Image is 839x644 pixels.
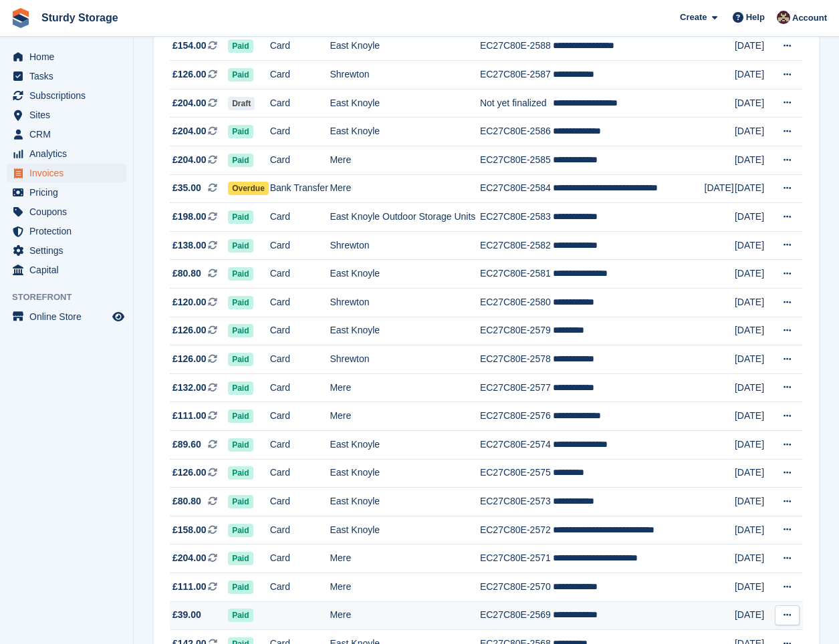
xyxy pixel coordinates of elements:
[270,317,330,345] td: Card
[735,373,774,402] td: [DATE]
[735,260,774,289] td: [DATE]
[228,381,253,395] span: Paid
[735,573,774,601] td: [DATE]
[330,317,479,345] td: East Knoyle
[228,210,253,224] span: Paid
[172,494,201,508] span: £80.80
[270,373,330,402] td: Card
[480,345,553,374] td: EC27C80E-2578
[480,573,553,601] td: EC27C80E-2570
[228,97,255,110] span: Draft
[172,210,207,224] span: £198.00
[172,153,207,167] span: £204.00
[270,544,330,573] td: Card
[228,609,253,622] span: Paid
[270,146,330,175] td: Card
[735,89,774,118] td: [DATE]
[7,202,126,221] a: menu
[228,524,253,537] span: Paid
[330,402,479,431] td: Mere
[29,164,110,182] span: Invoices
[172,580,207,594] span: £111.00
[735,289,774,317] td: [DATE]
[172,124,207,138] span: £204.00
[330,174,479,203] td: Mere
[7,67,126,86] a: menu
[172,523,207,537] span: £158.00
[7,222,126,240] a: menu
[172,267,201,281] span: £80.80
[172,96,207,110] span: £204.00
[172,181,201,195] span: £35.00
[480,32,553,61] td: EC27C80E-2588
[270,174,330,203] td: Bank Transfer
[330,459,479,488] td: East Knoyle
[330,289,479,317] td: Shrewton
[228,239,253,253] span: Paid
[735,516,774,544] td: [DATE]
[270,516,330,544] td: Card
[172,295,207,309] span: £120.00
[735,459,774,488] td: [DATE]
[735,601,774,630] td: [DATE]
[735,488,774,516] td: [DATE]
[270,402,330,431] td: Card
[480,430,553,459] td: EC27C80E-2574
[480,231,553,260] td: EC27C80E-2582
[480,174,553,203] td: EC27C80E-2584
[172,608,201,622] span: £39.00
[172,438,201,452] span: £89.60
[705,174,735,203] td: [DATE]
[270,289,330,317] td: Card
[7,261,126,279] a: menu
[735,345,774,374] td: [DATE]
[735,544,774,573] td: [DATE]
[228,68,253,82] span: Paid
[7,106,126,124] a: menu
[172,551,207,565] span: £204.00
[12,291,133,304] span: Storefront
[330,61,479,90] td: Shrewton
[270,231,330,260] td: Card
[172,67,207,82] span: £126.00
[172,466,207,480] span: £126.00
[270,459,330,488] td: Card
[330,231,479,260] td: Shrewton
[270,260,330,289] td: Card
[7,86,126,105] a: menu
[29,67,110,86] span: Tasks
[29,144,110,163] span: Analytics
[330,260,479,289] td: East Knoyle
[172,323,207,337] span: £126.00
[330,146,479,175] td: Mere
[29,222,110,240] span: Protection
[7,164,126,182] a: menu
[330,488,479,516] td: East Knoyle
[480,118,553,146] td: EC27C80E-2586
[7,125,126,144] a: menu
[29,307,110,326] span: Online Store
[228,353,253,366] span: Paid
[11,8,31,28] img: stora-icon-8386f47178a22dfd0bd8f6a31ec36ba5ce8667c1dd55bd0f319d3a0aa187defe.svg
[228,438,253,452] span: Paid
[330,573,479,601] td: Mere
[735,61,774,90] td: [DATE]
[7,47,126,66] a: menu
[270,61,330,90] td: Card
[172,39,207,53] span: £154.00
[480,544,553,573] td: EC27C80E-2571
[480,516,553,544] td: EC27C80E-2572
[29,202,110,221] span: Coupons
[270,430,330,459] td: Card
[110,309,126,325] a: Preview store
[228,39,253,53] span: Paid
[270,203,330,232] td: Card
[29,125,110,144] span: CRM
[172,352,207,366] span: £126.00
[270,118,330,146] td: Card
[228,581,253,594] span: Paid
[480,402,553,431] td: EC27C80E-2576
[735,32,774,61] td: [DATE]
[480,89,553,118] td: Not yet finalized
[330,118,479,146] td: East Knoyle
